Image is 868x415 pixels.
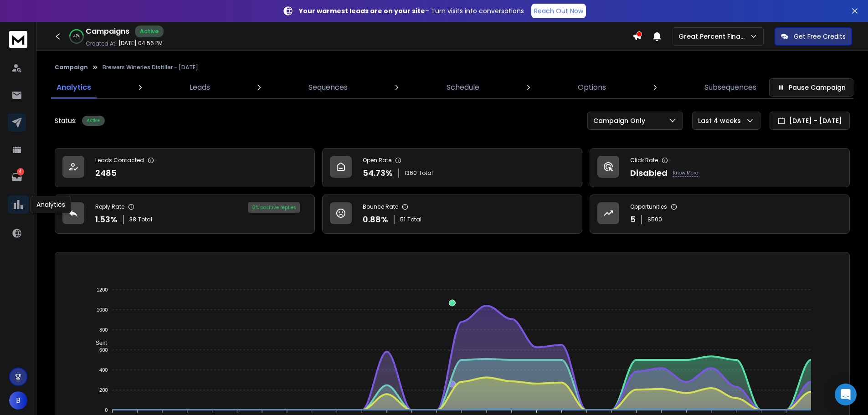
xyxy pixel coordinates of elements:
tspan: 0 [105,407,108,413]
span: Total [138,216,152,223]
h1: Campaigns [86,26,129,37]
button: Get Free Credits [775,27,852,46]
p: Click Rate [630,157,658,164]
p: Status: [55,116,77,125]
p: Leads [190,82,210,93]
p: Brewers Wineries Distiller - [DATE] [103,64,198,71]
p: Reply Rate [95,203,124,210]
tspan: 1000 [97,307,108,313]
tspan: 1200 [97,287,108,292]
tspan: 600 [99,347,108,353]
p: Sequences [308,82,348,93]
a: Options [572,77,611,98]
p: Last 4 weeks [698,116,745,125]
p: Know More [673,169,698,177]
span: Total [407,216,421,223]
p: Leads Contacted [95,157,144,164]
a: Sequences [303,77,353,98]
a: Open Rate54.73%1360Total [322,148,582,187]
p: Get Free Credits [794,32,846,41]
tspan: 400 [99,367,108,373]
div: Open Intercom Messenger [835,384,857,405]
span: 51 [400,216,406,223]
strong: Your warmest leads are on your site [299,6,425,15]
p: Disabled [630,167,668,179]
span: Sent [89,340,107,346]
p: Schedule [447,82,479,93]
div: Analytics [31,196,71,213]
p: 54.73 % [363,167,393,179]
div: Active [82,116,105,126]
p: Open Rate [363,157,391,164]
p: – Turn visits into conversations [299,6,524,15]
p: Subsequences [704,82,756,93]
a: Leads Contacted2485 [55,148,315,187]
p: 4 [17,168,24,175]
p: Options [578,82,606,93]
button: [DATE] - [DATE] [770,112,850,130]
p: Opportunities [630,203,667,210]
button: B [9,391,27,410]
button: Campaign [55,64,88,71]
div: Active [135,26,164,37]
p: Great Percent Finance [678,32,750,41]
p: Analytics [56,82,91,93]
a: Click RateDisabledKnow More [590,148,850,187]
p: Campaign Only [593,116,649,125]
a: Analytics [51,77,97,98]
p: 0.88 % [363,213,388,226]
img: logo [9,31,27,48]
a: Subsequences [699,77,762,98]
p: [DATE] 04:56 PM [118,40,163,47]
p: $ 500 [647,216,662,223]
a: Schedule [441,77,485,98]
tspan: 800 [99,327,108,333]
button: Pause Campaign [769,78,853,97]
span: Total [419,169,433,177]
p: Created At: [86,40,117,47]
span: 38 [129,216,136,223]
p: Bounce Rate [363,203,398,210]
p: 2485 [95,167,117,179]
a: Reply Rate1.53%38Total13% positive replies [55,195,315,234]
span: 1360 [405,169,417,177]
a: 4 [8,168,26,186]
p: 5 [630,213,636,226]
p: 1.53 % [95,213,118,226]
p: 47 % [73,34,80,39]
tspan: 200 [99,387,108,393]
a: Bounce Rate0.88%51Total [322,195,582,234]
a: Reach Out Now [531,4,586,18]
a: Opportunities5$500 [590,195,850,234]
div: 13 % positive replies [248,202,300,213]
p: Reach Out Now [534,6,583,15]
a: Leads [184,77,216,98]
